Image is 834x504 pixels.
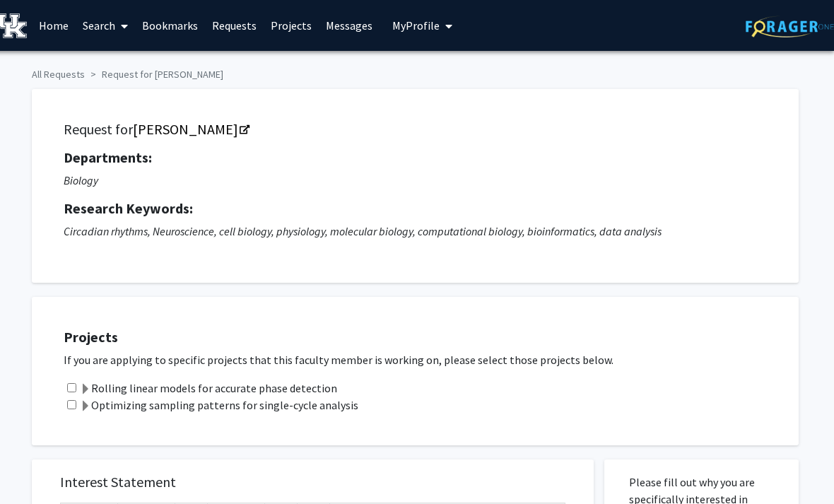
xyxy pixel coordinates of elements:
[76,1,135,50] a: Search
[60,474,565,491] h5: Interest Statement
[205,1,264,50] a: Requests
[64,351,785,368] p: If you are applying to specific projects that this faculty member is working on, please select th...
[746,16,834,37] img: ForagerOne Logo
[32,1,76,50] a: Home
[264,1,319,50] a: Projects
[32,61,788,82] ol: breadcrumb
[64,148,152,166] strong: Departments:
[64,223,767,240] p: Circadian rhythms, Neuroscience, cell biology, physiology, molecular biology, computational biolo...
[64,173,98,187] i: Biology
[392,18,440,33] span: My Profile
[319,1,380,50] a: Messages
[133,120,248,138] a: Opens in a new tab
[64,328,118,346] strong: Projects
[32,68,85,81] a: All Requests
[135,1,205,50] a: Bookmarks
[64,199,193,217] strong: Research Keywords:
[64,121,767,138] h5: Request for
[80,397,358,414] label: Optimizing sampling patterns for single-cycle analysis
[85,67,223,82] li: Request for [PERSON_NAME]
[11,440,60,493] iframe: Chat
[80,380,337,397] label: Rolling linear models for accurate phase detection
